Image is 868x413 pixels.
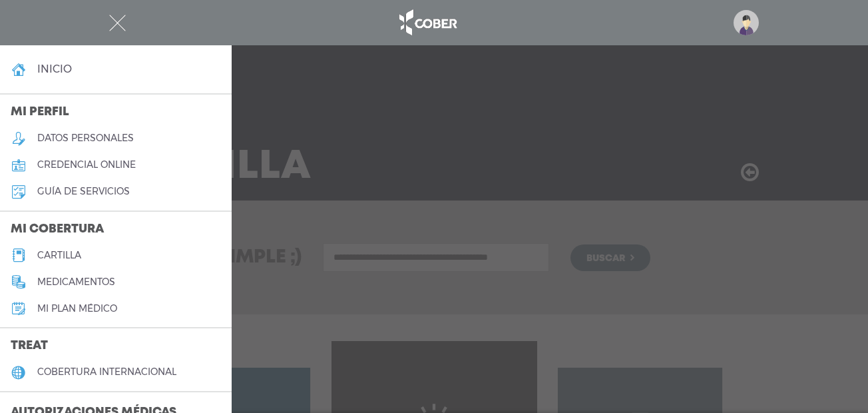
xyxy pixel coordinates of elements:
h5: credencial online [37,159,136,171]
h5: cartilla [37,250,81,261]
h5: guía de servicios [37,186,130,197]
img: profile-placeholder.svg [734,10,759,35]
img: logo_cober_home-white.png [392,7,462,39]
h4: inicio [37,63,72,75]
h5: Mi plan médico [37,303,117,314]
h5: cobertura internacional [37,366,176,378]
h5: medicamentos [37,276,115,288]
h5: datos personales [37,133,134,144]
img: Cober_menu-close-white.svg [109,15,126,31]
